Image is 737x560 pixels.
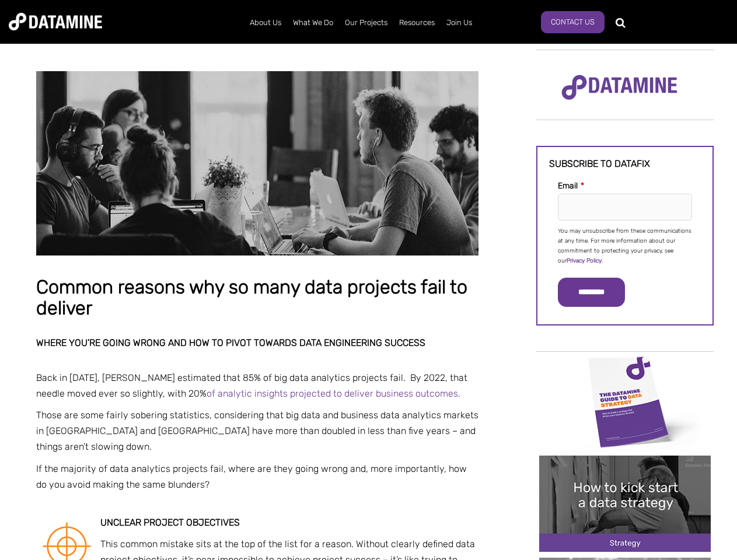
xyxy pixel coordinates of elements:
p: If the majority of data analytics projects fail, where are they going wrong and, more importantly... [36,461,478,492]
h2: Where you’re going wrong and how to pivot towards data engineering success [36,338,478,348]
img: Common reasons why so many data projects fail to deliver [36,71,478,256]
a: Contact Us [541,11,605,33]
img: Data Strategy Cover thumbnail [539,353,711,449]
p: Back in [DATE], [PERSON_NAME] estimated that 85% of big data analytics projects fail. By 2022, th... [36,370,478,401]
h3: Subscribe to datafix [549,159,701,169]
a: of analytic insights projected to deliver business outcomes. [207,388,460,399]
p: You may unsubscribe from these communications at any time. For more information about our commitm... [558,226,692,266]
a: About Us [244,8,287,38]
a: Join Us [441,8,478,38]
a: What We Do [287,8,339,38]
p: Those are some fairly sobering statistics, considering that big data and business data analytics ... [36,407,478,455]
img: 20241212 How to kick start a data strategy-2 [539,456,711,552]
a: Our Projects [339,8,393,38]
h1: Common reasons why so many data projects fail to deliver [36,277,478,318]
span: Email [558,181,578,191]
strong: Unclear project objectives [100,517,240,528]
a: Resources [393,8,441,38]
img: Datamine Logo No Strapline - Purple [554,67,685,108]
img: Datamine [9,13,102,30]
a: Privacy Policy [567,257,602,264]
